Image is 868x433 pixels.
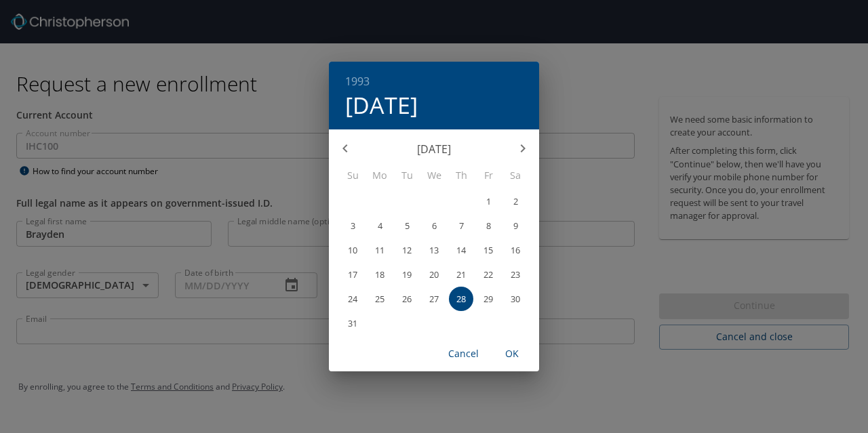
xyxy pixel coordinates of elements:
p: 8 [486,222,491,230]
button: 16 [503,238,528,262]
p: 18 [375,270,384,279]
p: 5 [405,222,410,230]
span: We [422,168,446,183]
button: 1 [476,189,500,213]
p: 24 [348,295,357,304]
p: 27 [429,295,439,304]
button: 20 [422,262,446,287]
p: 30 [511,295,520,304]
p: 15 [484,246,493,255]
button: 3 [340,213,365,238]
button: 24 [340,287,365,311]
p: 29 [484,295,493,304]
p: 1 [486,197,491,206]
button: 4 [368,213,392,238]
button: OK [490,342,534,367]
button: 12 [395,238,419,262]
button: 30 [503,287,528,311]
p: 4 [378,222,382,230]
button: 18 [368,262,392,287]
button: 29 [476,287,500,311]
span: Tu [395,168,419,183]
p: 14 [456,246,466,255]
p: [DATE] [361,141,507,157]
button: 15 [476,238,500,262]
p: 19 [402,270,412,279]
button: 5 [395,213,419,238]
span: Su [340,168,365,183]
button: 26 [395,287,419,311]
span: Th [449,168,473,183]
p: 25 [375,295,384,304]
button: 19 [395,262,419,287]
button: 28 [449,287,473,311]
p: 16 [511,246,520,255]
button: 10 [340,238,365,262]
button: 1993 [345,72,370,91]
p: 26 [402,295,412,304]
p: 23 [511,270,520,279]
button: 6 [422,213,446,238]
button: 31 [340,311,365,335]
button: 11 [368,238,392,262]
p: 28 [456,295,466,304]
p: 2 [513,197,518,206]
span: Cancel [447,346,479,363]
p: 22 [484,270,493,279]
p: 9 [513,222,518,230]
span: Sa [503,168,528,183]
span: Fr [476,168,500,183]
p: 12 [402,246,412,255]
p: 3 [351,222,355,230]
p: 20 [429,270,439,279]
span: Mo [368,168,392,183]
button: 14 [449,238,473,262]
button: 8 [476,213,500,238]
button: 22 [476,262,500,287]
p: 21 [456,270,466,279]
p: 31 [348,319,357,328]
button: 17 [340,262,365,287]
button: 13 [422,238,446,262]
span: OK [496,346,528,363]
button: Cancel [441,342,485,367]
button: 2 [503,189,528,213]
button: 27 [422,287,446,311]
p: 10 [348,246,357,255]
p: 17 [348,270,357,279]
button: [DATE] [345,91,418,119]
p: 7 [459,222,464,230]
button: 21 [449,262,473,287]
button: 23 [503,262,528,287]
p: 6 [432,222,437,230]
button: 9 [503,213,528,238]
button: 7 [449,213,473,238]
button: 25 [368,287,392,311]
p: 11 [375,246,384,255]
p: 13 [429,246,439,255]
